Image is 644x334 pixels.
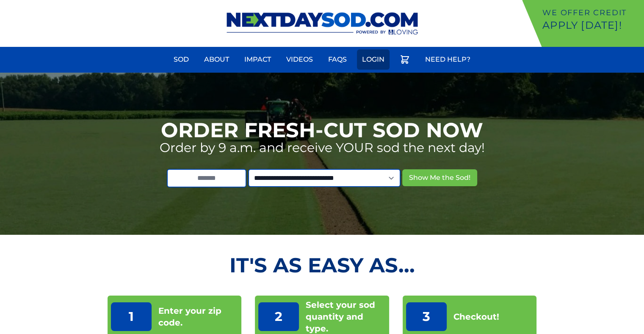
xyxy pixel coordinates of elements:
[402,169,477,186] button: Show Me the Sod!
[108,255,537,275] h2: It's as Easy As...
[542,7,641,19] p: We offer Credit
[239,49,276,70] a: Impact
[281,49,318,70] a: Videos
[169,49,194,70] a: Sod
[542,19,641,32] p: Apply [DATE]!
[158,305,238,329] p: Enter your zip code.
[258,302,299,331] p: 2
[420,49,475,70] a: Need Help?
[357,49,390,70] a: Login
[406,302,447,331] p: 3
[161,120,483,140] h1: Order Fresh-Cut Sod Now
[453,311,499,323] p: Checkout!
[323,49,352,70] a: FAQs
[111,302,152,331] p: 1
[160,140,485,155] p: Order by 9 a.m. and receive YOUR sod the next day!
[199,49,234,70] a: About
